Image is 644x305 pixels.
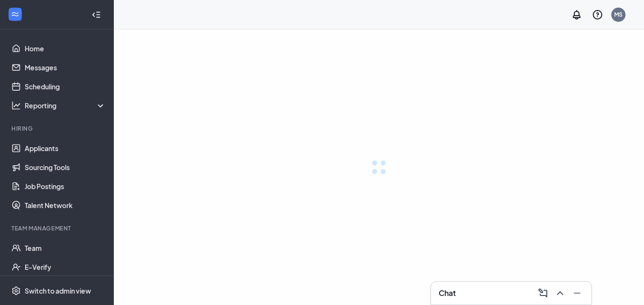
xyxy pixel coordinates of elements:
[25,177,106,196] a: Job Postings
[25,58,106,77] a: Messages
[11,124,104,133] div: Hiring
[25,158,106,177] a: Sourcing Tools
[592,9,603,20] svg: QuestionInfo
[439,288,456,298] h3: Chat
[11,224,104,232] div: Team Management
[571,287,583,299] svg: Minimize
[25,257,106,276] a: E-Verify
[534,286,550,301] button: ComposeMessage
[11,101,21,110] svg: Analysis
[552,286,567,301] button: ChevronUp
[11,286,21,295] svg: Settings
[92,10,101,19] svg: Collapse
[614,10,623,19] div: MS
[10,10,20,19] svg: WorkstreamLogo
[537,287,549,299] svg: ComposeMessage
[25,196,106,215] a: Talent Network
[569,286,584,301] button: Minimize
[571,9,582,20] svg: Notifications
[554,287,566,299] svg: ChevronUp
[25,238,106,257] a: Team
[25,139,106,158] a: Applicants
[25,39,106,58] a: Home
[25,101,106,110] div: Reporting
[25,286,91,295] div: Switch to admin view
[25,77,106,96] a: Scheduling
